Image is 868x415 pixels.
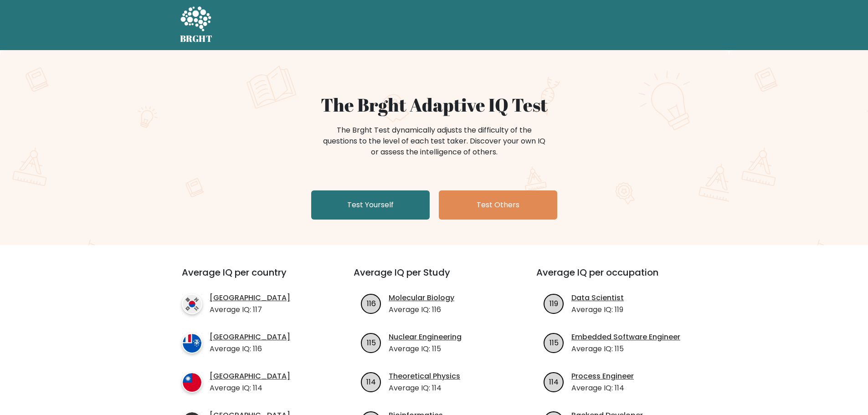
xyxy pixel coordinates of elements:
[182,267,321,289] h3: Average IQ per country
[210,304,290,315] p: Average IQ: 117
[210,292,290,303] a: [GEOGRAPHIC_DATA]
[389,383,460,394] p: Average IQ: 114
[550,337,559,348] text: 115
[549,376,559,387] text: 114
[182,333,202,354] img: country
[311,190,430,220] a: Test Yourself
[367,337,376,348] text: 115
[210,371,290,382] a: [GEOGRAPHIC_DATA]
[439,190,557,220] a: Test Others
[389,292,454,303] a: Molecular Biology
[389,371,460,382] a: Theoretical Physics
[366,376,376,387] text: 114
[389,332,462,343] a: Nuclear Engineering
[210,332,290,343] a: [GEOGRAPHIC_DATA]
[550,298,558,308] text: 119
[571,343,680,354] p: Average IQ: 115
[210,383,290,394] p: Average IQ: 114
[210,343,290,354] p: Average IQ: 116
[571,383,634,394] p: Average IQ: 114
[571,332,680,343] a: Embedded Software Engineer
[182,294,202,314] img: country
[571,292,624,303] a: Data Scientist
[367,298,376,308] text: 116
[571,304,624,315] p: Average IQ: 119
[536,267,697,289] h3: Average IQ per occupation
[180,33,213,44] h5: BRGHT
[354,267,514,289] h3: Average IQ per Study
[180,4,213,46] a: BRGHT
[389,304,454,315] p: Average IQ: 116
[389,343,462,354] p: Average IQ: 115
[182,372,202,393] img: country
[320,125,548,158] div: The Brght Test dynamically adjusts the difficulty of the questions to the level of each test take...
[212,94,657,116] h1: The Brght Adaptive IQ Test
[571,371,634,382] a: Process Engineer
